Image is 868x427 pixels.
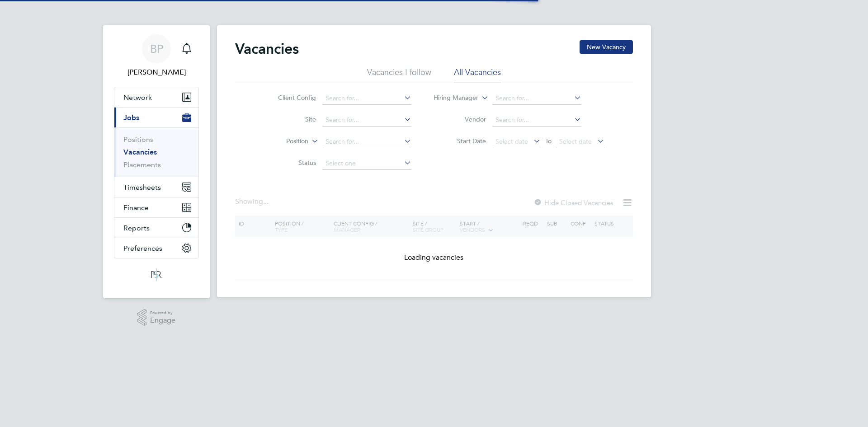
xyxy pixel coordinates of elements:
[103,25,210,298] nav: Main navigation
[495,137,528,145] span: Select date
[559,137,592,145] span: Select date
[150,317,175,324] span: Engage
[434,115,486,123] label: Vendor
[114,127,198,177] div: Jobs
[114,67,199,78] span: Ben Perkin
[264,94,316,102] label: Client Config
[322,136,411,148] input: Search for...
[123,93,152,102] span: Network
[434,137,486,145] label: Start Date
[492,114,581,127] input: Search for...
[235,197,270,206] div: Showing
[533,198,613,207] label: Hide Closed Vacancies
[426,94,478,103] label: Hiring Manager
[256,137,308,146] label: Position
[123,224,150,232] span: Reports
[264,115,316,123] label: Site
[114,218,198,238] button: Reports
[322,92,411,105] input: Search for...
[150,43,163,55] span: BP
[542,135,554,147] span: To
[123,148,157,156] a: Vacancies
[114,197,198,217] button: Finance
[580,40,633,54] button: New Vacancy
[114,87,198,107] button: Network
[123,203,149,212] span: Finance
[114,238,198,258] button: Preferences
[150,309,175,317] span: Powered by
[114,177,198,197] button: Timesheets
[114,34,199,78] a: BP[PERSON_NAME]
[367,67,431,83] li: Vacancies I follow
[137,309,176,326] a: Powered byEngage
[123,113,139,122] span: Jobs
[492,92,581,105] input: Search for...
[123,183,161,192] span: Timesheets
[123,160,161,169] a: Placements
[322,114,411,127] input: Search for...
[235,40,299,58] h2: Vacancies
[123,135,153,144] a: Positions
[114,108,198,127] button: Jobs
[322,157,411,170] input: Select one
[454,67,501,83] li: All Vacancies
[263,197,269,206] span: ...
[264,159,316,167] label: Status
[114,267,199,282] a: Go to home page
[148,267,165,282] img: psrsolutions-logo-retina.png
[123,244,162,253] span: Preferences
